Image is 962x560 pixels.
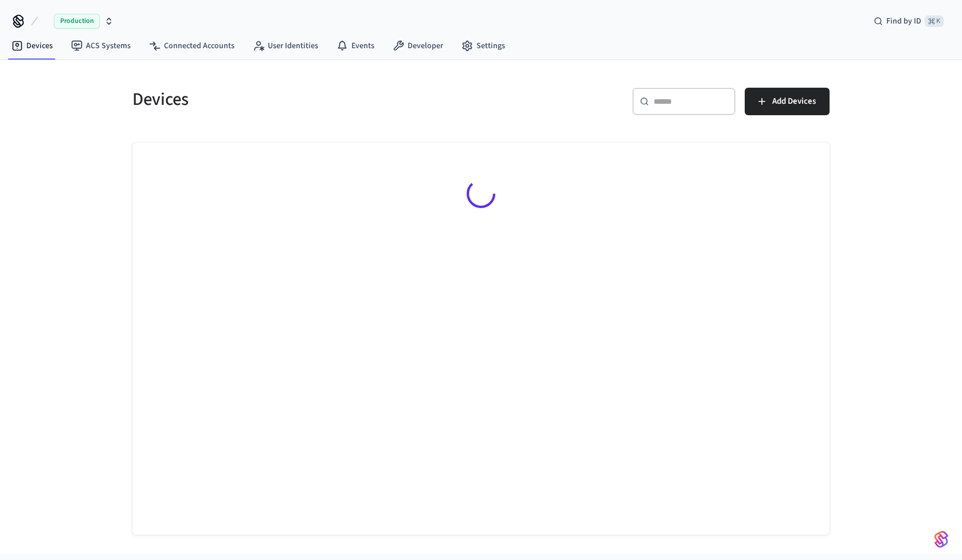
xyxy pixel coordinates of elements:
[384,36,452,56] a: Developer
[772,94,816,109] span: Add Devices
[62,36,140,56] a: ACS Systems
[2,36,62,56] a: Devices
[452,36,514,56] a: Settings
[327,36,384,56] a: Events
[925,15,944,27] span: ⌘ K
[865,11,953,32] div: Find by ID⌘ K
[54,14,100,29] span: Production
[132,88,474,111] h5: Devices
[934,530,948,549] img: SeamLogoGradient.69752ec5.svg
[745,88,830,115] button: Add Devices
[244,36,327,56] a: User Identities
[140,36,244,56] a: Connected Accounts
[886,15,921,27] span: Find by ID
